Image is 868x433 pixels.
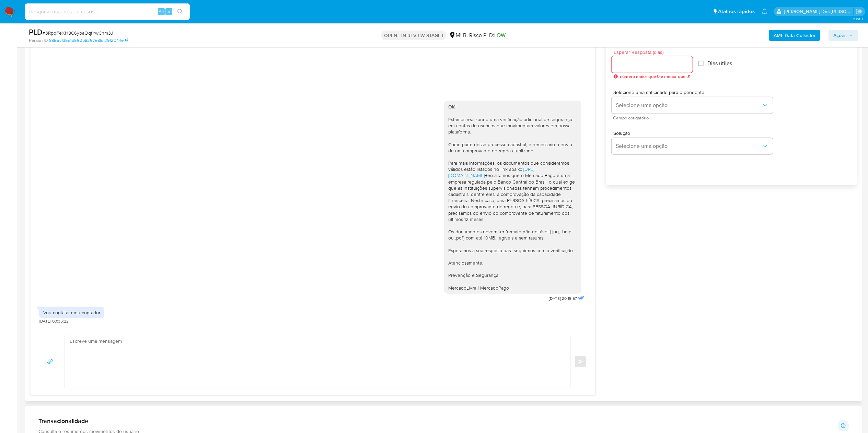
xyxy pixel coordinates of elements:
span: 3.160.0 [853,16,865,22]
span: Selecione uma opção [616,102,762,109]
div: Vou contatar meu contador [43,309,100,316]
span: LOW [494,31,506,39]
span: Atalhos rápidos [718,8,755,15]
span: Solução [613,131,775,136]
a: [URL][DOMAIN_NAME] [448,166,534,179]
span: número maior que 0 e menor que 31 [620,74,691,79]
a: Notificações [762,9,767,14]
b: AML Data Collector [774,30,815,41]
span: Selecione uma opção [616,143,762,150]
span: Risco PLD: [469,32,506,39]
span: [DATE] 00:36:22 [39,318,69,324]
button: AML Data Collector [769,30,820,41]
b: Person ID [29,37,48,44]
p: priscilla.barbante@mercadopago.com.br [784,8,854,15]
p: OPEN - IN REVIEW STAGE I [381,31,446,40]
button: search-icon [173,7,187,16]
input: Dias útiles [698,61,704,66]
span: Selecione uma criticidade para o pendente [613,90,775,95]
span: [DATE] 20:15:57 [549,296,577,301]
b: PLD [29,26,43,37]
div: MLB [449,32,466,39]
span: Campo obrigatório [613,116,775,120]
input: Pesquise usuários ou casos... [25,7,190,16]
span: Alt [159,8,164,15]
button: Ações [829,30,858,41]
button: Selecione uma opção [612,138,773,154]
span: # 3RpoFeXH8C6ybaOqfYwChm3J [43,30,113,36]
span: Dias útiles [708,60,732,67]
button: Selecione uma opção [612,97,773,114]
div: Olá! Estamos realizando uma verificação adicional de segurança em contas de usuários que moviment... [448,104,577,291]
span: s [168,8,170,15]
span: Esperar Resposta (dias) [614,50,695,55]
a: Sair [856,8,863,15]
input: days_to_wait [612,60,693,69]
span: Ações [833,30,847,41]
a: 8855c135a1d562b8267e8fdf29f2044e [49,37,128,44]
